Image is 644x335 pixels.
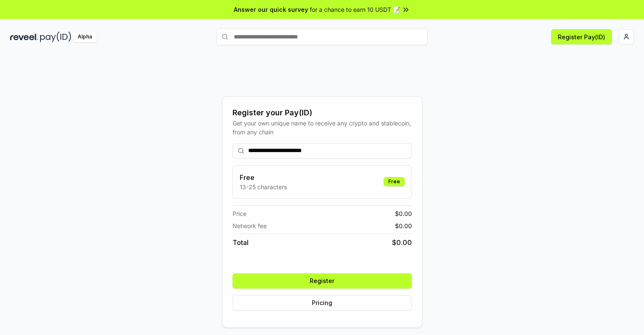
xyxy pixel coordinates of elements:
[240,182,287,191] p: 13-25 characters
[10,32,38,42] img: reveel_dark
[73,32,97,42] div: Alpha
[233,237,249,248] span: Total
[384,177,405,186] div: Free
[233,209,246,218] span: Price
[233,119,412,136] div: Get your own unique name to receive any crypto and stablecoin, from any chain
[392,237,412,248] span: $ 0.00
[395,221,412,230] span: $ 0.00
[240,172,287,182] h3: Free
[233,221,267,230] span: Network fee
[234,5,308,14] span: Answer our quick survey
[551,29,612,44] button: Register Pay(ID)
[233,107,412,119] div: Register your Pay(ID)
[40,32,71,42] img: pay_id
[233,273,412,289] button: Register
[395,209,412,218] span: $ 0.00
[310,5,400,14] span: for a chance to earn 10 USDT 📝
[233,295,412,310] button: Pricing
